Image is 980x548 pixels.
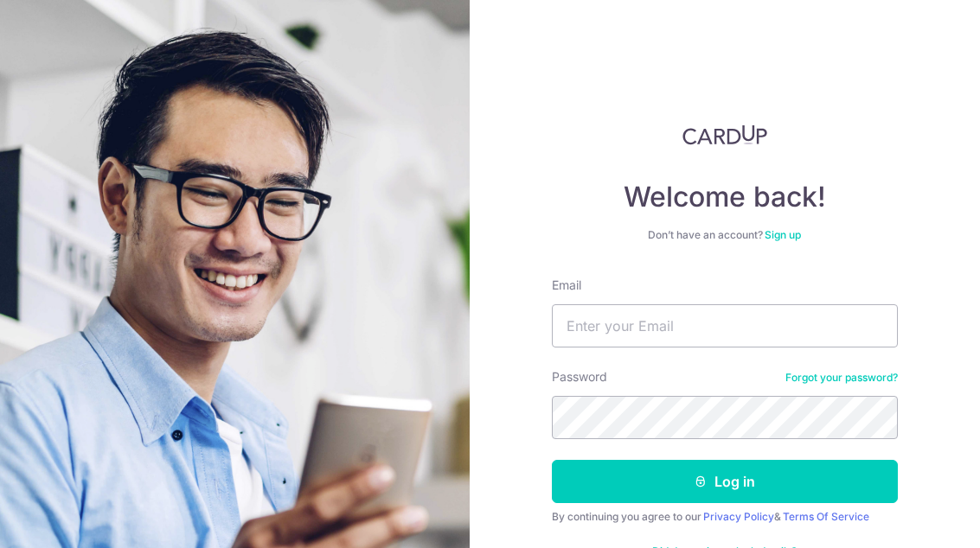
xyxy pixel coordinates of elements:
[703,510,774,523] a: Privacy Policy
[552,510,898,524] div: By continuing you agree to our &
[552,304,898,347] input: Enter your Email
[552,277,581,294] label: Email
[552,460,898,503] button: Log in
[552,228,898,242] div: Don’t have an account?
[785,371,898,385] a: Forgot your password?
[783,510,869,523] a: Terms Of Service
[765,228,801,241] a: Sign up
[682,124,767,145] img: CardUp Logo
[552,368,607,386] label: Password
[552,180,898,214] h4: Welcome back!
